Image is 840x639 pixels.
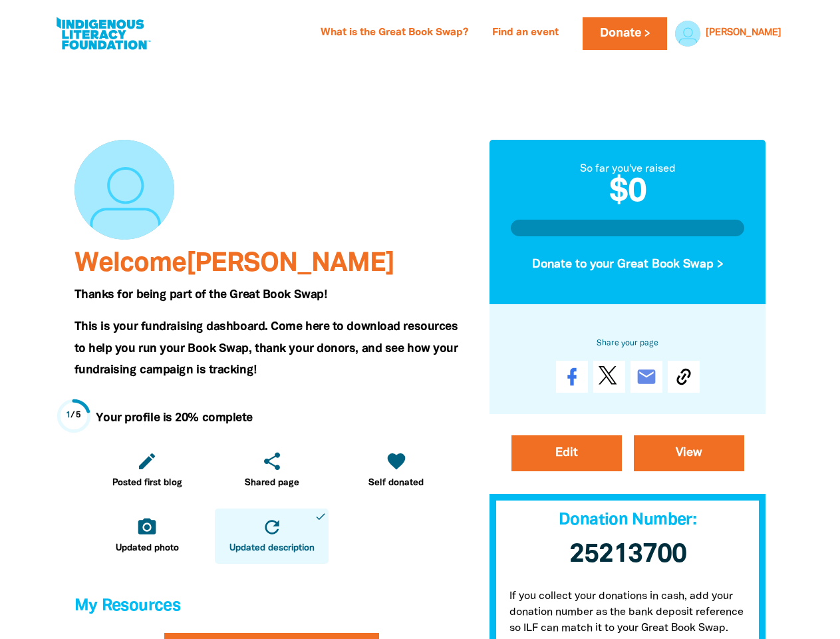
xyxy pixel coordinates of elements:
span: My Resources [74,598,181,614]
i: share [261,451,283,472]
span: Donation Number: [559,513,696,528]
a: Post [593,361,625,393]
span: Shared page [245,477,299,490]
span: Posted first blog [112,477,182,490]
i: done [315,511,327,523]
a: Donate [583,17,666,50]
i: favorite [386,451,407,472]
i: refresh [261,517,283,538]
a: shareShared page [215,443,329,498]
button: Copy Link [668,361,700,393]
div: So far you've raised [511,161,745,177]
span: Thanks for being part of the Great Book Swap! [74,290,327,300]
a: email [630,361,662,393]
a: What is the Great Book Swap? [313,23,476,44]
a: [PERSON_NAME] [706,29,781,38]
a: Edit [511,435,622,471]
a: camera_altUpdated photo [90,509,204,564]
span: Self donated [368,477,424,490]
a: editPosted first blog [90,443,204,498]
i: email [636,366,657,387]
a: favoriteSelf donated [339,443,453,498]
span: 1 [66,411,71,419]
a: Share [556,361,588,393]
span: Welcome [PERSON_NAME] [74,252,394,276]
button: Donate to your Great Book Swap > [511,246,745,282]
a: View [634,435,744,471]
span: This is your fundraising dashboard. Come here to download resources to help you run your Book Swa... [74,321,458,375]
span: Updated photo [116,542,179,555]
div: / 5 [66,409,81,422]
h6: Share your page [511,335,745,350]
span: 25213700 [569,542,686,567]
a: Find an event [484,23,567,44]
i: camera_alt [136,517,158,538]
a: refreshUpdated descriptiondone [215,509,329,564]
span: Updated description [229,542,315,555]
i: edit [136,451,158,472]
strong: Your profile is 20% complete [96,413,253,423]
h2: $0 [511,177,745,209]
